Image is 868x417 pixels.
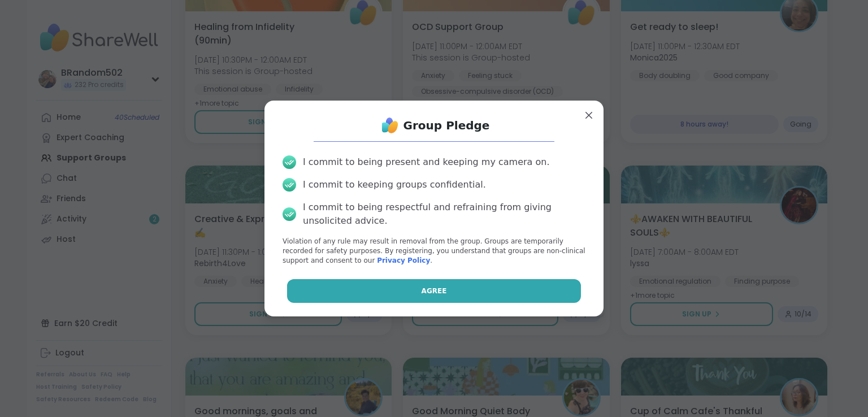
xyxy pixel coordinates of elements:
a: Privacy Policy [377,257,430,264]
p: Violation of any rule may result in removal from the group. Groups are temporarily recorded for s... [283,237,585,265]
span: Agree [422,286,447,296]
img: ShareWell Logo [379,114,401,137]
div: I commit to being respectful and refraining from giving unsolicited advice. [303,201,585,228]
button: Agree [287,279,581,303]
h1: Group Pledge [403,118,490,133]
div: I commit to being present and keeping my camera on. [303,155,549,169]
div: I commit to keeping groups confidential. [303,178,486,192]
